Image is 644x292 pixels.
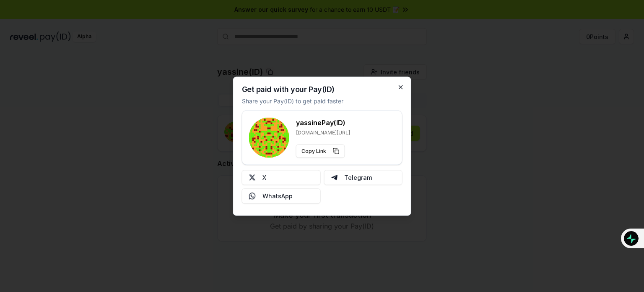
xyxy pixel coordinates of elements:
button: Copy Link [296,144,345,158]
img: Telegram [331,174,338,181]
img: Whatsapp [249,192,256,199]
button: X [242,170,321,185]
h3: yassine Pay(ID) [296,117,350,127]
p: [DOMAIN_NAME][URL] [296,129,350,136]
h2: Get paid with your Pay(ID) [242,85,335,93]
button: WhatsApp [242,188,321,203]
button: Telegram [324,170,402,185]
p: Share your Pay(ID) to get paid faster [242,96,343,105]
img: X [249,174,256,181]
